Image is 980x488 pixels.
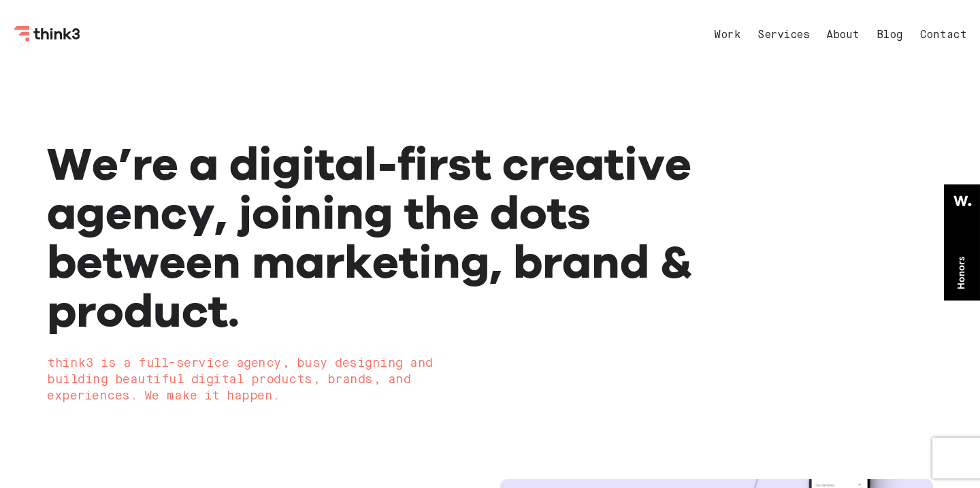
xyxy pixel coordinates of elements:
[47,237,756,286] div: between marketing, brand &
[47,355,756,372] div: think3 is a full-service agency, busy designing and
[47,388,756,404] div: experiences. We make it happen.
[757,30,809,41] a: Services
[826,30,860,41] a: About
[14,31,82,44] a: Think3 Logo
[47,286,756,335] div: product.
[920,30,967,41] a: Contact
[877,30,903,41] a: Blog
[47,188,756,237] div: agency, joining the dots
[47,139,756,188] div: We’re a digital-first creative
[714,30,740,41] a: Work
[47,372,756,388] div: building beautiful digital products, brands, and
